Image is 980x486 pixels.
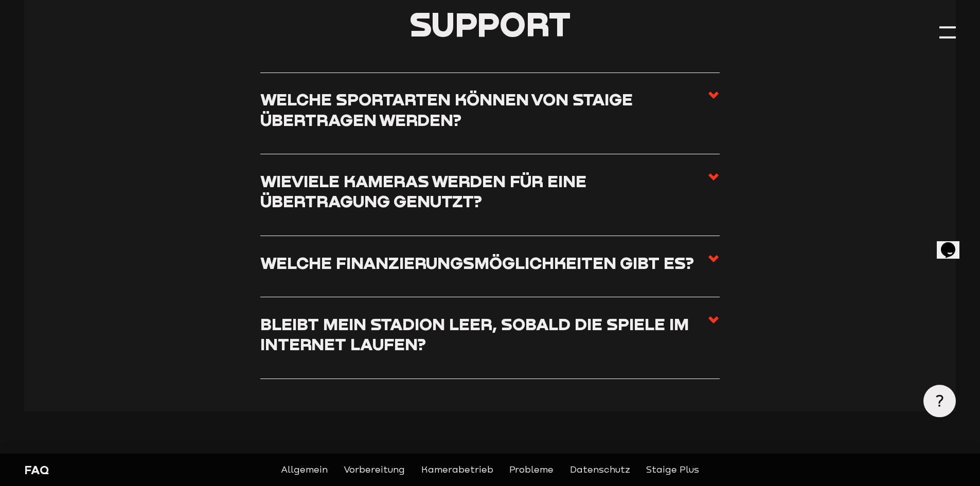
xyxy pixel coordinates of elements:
[260,253,694,273] h3: Welche Finanzierungsmöglichkeiten gibt es?
[281,463,328,477] a: Allgemein
[937,228,970,259] iframe: chat widget
[260,314,707,354] h3: Bleibt mein Stadion leer, sobald die Spiele im Internet laufen?
[344,463,405,477] a: Vorbereitung
[509,463,554,477] a: Probleme
[24,462,248,478] div: FAQ
[646,463,699,477] a: Staige Plus
[421,463,493,477] a: Kamerabetrieb
[570,463,630,477] a: Datenschutz
[260,171,707,211] h3: Wieviele Kameras werden für eine Übertragung genutzt?
[260,89,707,130] h3: Welche Sportarten können von Staige übertragen werden?
[409,4,571,44] span: Support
